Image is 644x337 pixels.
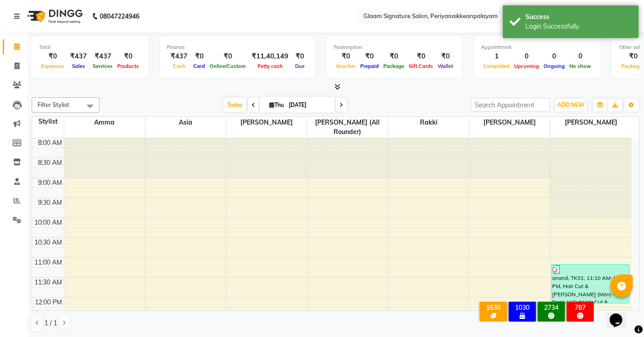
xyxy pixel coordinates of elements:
[33,298,64,307] div: 12:00 PM
[38,101,69,108] span: Filter Stylist
[191,51,207,62] div: ₹0
[100,4,139,29] b: 08047224946
[550,117,631,128] span: [PERSON_NAME]
[334,51,358,62] div: ₹0
[567,63,593,69] span: No show
[33,278,64,287] div: 11:30 AM
[267,101,286,108] span: Thu
[33,258,64,267] div: 11:00 AM
[435,51,455,62] div: ₹0
[539,303,563,312] div: 2734
[115,51,141,62] div: ₹0
[512,63,541,69] span: Upcoming
[567,51,593,62] div: 0
[541,51,567,62] div: 0
[207,51,248,62] div: ₹0
[39,63,67,69] span: Expenses
[23,4,85,29] img: logo
[307,117,388,138] span: [PERSON_NAME] (all rounder)
[36,178,64,188] div: 9:00 AM
[32,117,64,126] div: Stylist
[191,63,207,69] span: Card
[334,43,455,51] div: Redemption
[388,117,469,128] span: Rakki
[36,158,64,168] div: 8:30 AM
[481,63,512,69] span: Completed
[525,22,632,31] div: Login Successfully.
[248,51,292,62] div: ₹11,40,149
[115,63,141,69] span: Products
[358,63,381,69] span: Prepaid
[555,99,587,111] button: ADD NEW
[44,318,57,328] span: 1 / 1
[226,117,307,128] span: [PERSON_NAME]
[67,51,91,62] div: ₹437
[36,198,64,207] div: 9:30 AM
[541,63,567,69] span: Ongoing
[510,303,534,312] div: 1030
[512,51,541,62] div: 0
[435,63,455,69] span: Wallet
[36,138,64,148] div: 8:00 AM
[91,63,115,69] span: Services
[70,63,87,69] span: Sales
[568,303,592,312] div: 787
[481,43,593,51] div: Appointment
[207,63,248,69] span: Online/Custom
[481,51,512,62] div: 1
[381,63,406,69] span: Package
[558,101,584,108] span: ADD NEW
[358,51,381,62] div: ₹0
[334,63,358,69] span: Voucher
[64,117,145,128] span: Amma
[171,63,188,69] span: Cash
[33,218,64,227] div: 10:00 AM
[381,51,406,62] div: ₹0
[33,238,64,247] div: 10:30 AM
[471,98,550,112] input: Search Appointment
[224,98,246,112] span: Today
[482,303,505,312] div: 1630
[286,98,331,112] input: 2025-09-04
[525,12,632,22] div: Success
[167,43,308,51] div: Finance
[91,51,115,62] div: ₹437
[469,117,550,128] span: [PERSON_NAME]
[39,51,67,62] div: ₹0
[145,117,226,128] span: Asia
[292,51,308,62] div: ₹0
[255,63,285,69] span: Petty cash
[406,51,435,62] div: ₹0
[606,301,635,328] iframe: chat widget
[167,51,191,62] div: ₹437
[552,265,629,303] div: anand, TK01, 11:10 AM-12:10 PM, Hair Cut & [PERSON_NAME] (Men) - Basic H Cut,Hair Cut & [PERSON_N...
[406,63,435,69] span: Gift Cards
[293,63,307,69] span: Due
[39,43,141,51] div: Total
